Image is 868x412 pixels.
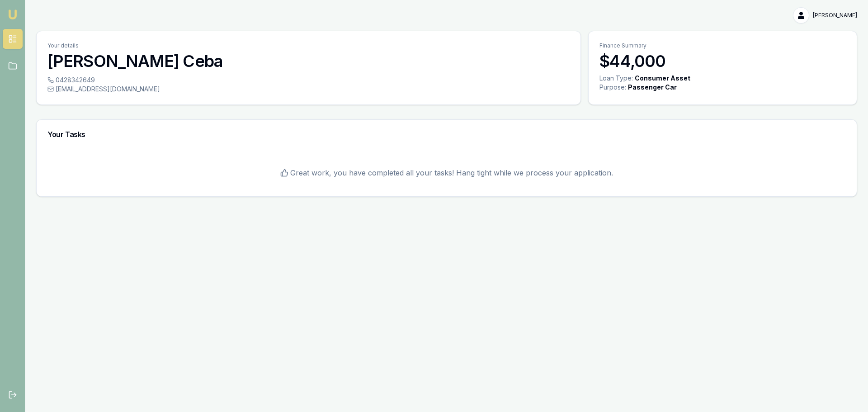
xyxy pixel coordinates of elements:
h3: [PERSON_NAME] Ceba [47,52,570,70]
div: Passenger Car [628,83,677,92]
h3: $44,000 [599,52,846,70]
img: emu-icon-u.png [7,9,18,20]
p: Finance Summary [599,42,846,49]
p: Your details [47,42,570,49]
div: Consumer Asset [635,74,690,83]
span: 0428342649 [56,76,95,85]
span: [EMAIL_ADDRESS][DOMAIN_NAME] [56,85,160,94]
h3: Your Tasks [47,131,846,138]
div: Purpose: [599,83,626,92]
div: Loan Type: [599,74,633,83]
span: Great work, you have completed all your tasks! Hang tight while we process your application. [290,167,613,178]
span: [PERSON_NAME] [813,12,857,19]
